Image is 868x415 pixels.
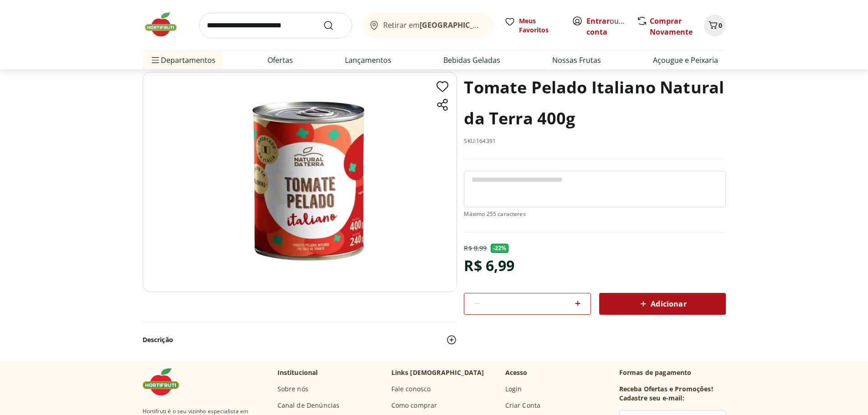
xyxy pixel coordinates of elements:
[619,394,684,403] h3: Cadastre seu e-mail:
[464,72,725,134] h1: Tomate Pelado Italiano Natural da Terra 400g
[638,298,686,309] span: Adicionar
[391,368,484,377] p: Links [DEMOGRAPHIC_DATA]
[505,384,522,394] a: Login
[704,15,726,36] button: Carrinho
[552,55,601,66] a: Nossas Frutas
[650,16,693,37] a: Comprar Novamente
[143,72,457,292] img: Tomate Pelado Italiano Natural da Terra 400g
[491,244,509,253] span: - 22 %
[143,330,457,350] button: Descrição
[383,21,484,29] span: Retirar em
[420,20,573,30] b: [GEOGRAPHIC_DATA]/[GEOGRAPHIC_DATA]
[363,13,493,38] button: Retirar em[GEOGRAPHIC_DATA]/[GEOGRAPHIC_DATA]
[323,20,345,31] button: Submit Search
[504,16,561,35] a: Meus Favoritos
[150,49,216,71] span: Departamentos
[277,401,340,410] a: Canal de Denúncias
[505,368,528,377] p: Acesso
[653,55,718,66] a: Açougue e Peixaria
[391,401,437,410] a: Como comprar
[619,384,713,394] h3: Receba Ofertas e Promoções!
[586,15,627,37] span: ou
[143,368,188,395] img: Hortifruti
[277,368,318,377] p: Institucional
[345,55,391,66] a: Lançamentos
[464,138,496,145] p: SKU: 164391
[199,13,352,38] input: search
[719,21,722,30] span: 0
[505,401,541,410] a: Criar Conta
[464,244,487,253] p: R$ 8,99
[619,368,726,377] p: Formas de pagamento
[443,55,500,66] a: Bebidas Geladas
[586,16,610,26] a: Entrar
[143,11,188,38] img: Hortifruti
[464,253,514,278] div: R$ 6,99
[150,49,161,71] button: Menu
[391,384,431,394] a: Fale conosco
[599,293,726,315] button: Adicionar
[519,16,561,35] span: Meus Favoritos
[277,384,308,394] a: Sobre nós
[586,16,637,37] a: Criar conta
[267,55,293,66] a: Ofertas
